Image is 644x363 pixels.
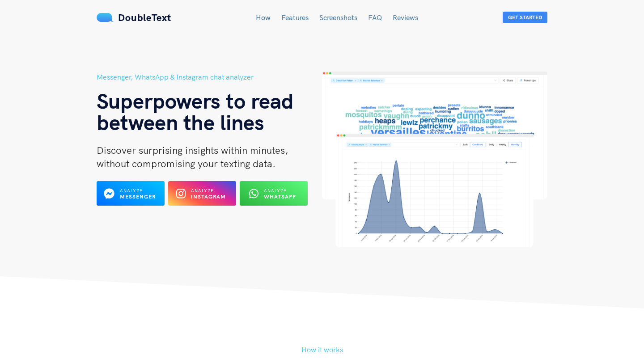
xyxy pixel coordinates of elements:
[97,11,171,24] a: DoubleText
[97,193,165,201] a: Analyze Messenger
[168,193,236,201] a: Analyze Instagram
[97,181,165,206] button: Analyze Messenger
[240,193,308,201] a: Analyze WhatsApp
[97,13,114,22] img: mS3x8y1f88AAAAABJRU5ErkJggg==
[191,193,226,200] b: Instagram
[393,13,418,22] a: Reviews
[319,13,357,22] a: Screenshots
[264,188,287,194] span: Analyze
[281,13,309,22] a: Features
[503,12,547,23] button: Get Started
[97,157,275,170] span: without compromising your texting data.
[240,181,308,206] button: Analyze WhatsApp
[97,109,264,135] span: between the lines
[120,193,156,200] b: Messenger
[97,87,294,114] span: Superpowers to read
[97,344,547,355] h5: How it works
[97,72,322,83] h5: Messenger, WhatsApp & Instagram chat analyzer
[118,11,171,24] span: DoubleText
[256,13,271,22] a: How
[97,144,288,156] span: Discover surprising insights within minutes,
[322,72,547,247] img: hero
[368,13,382,22] a: FAQ
[191,188,214,194] span: Analyze
[120,188,143,194] span: Analyze
[264,193,296,200] b: WhatsApp
[168,181,236,206] button: Analyze Instagram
